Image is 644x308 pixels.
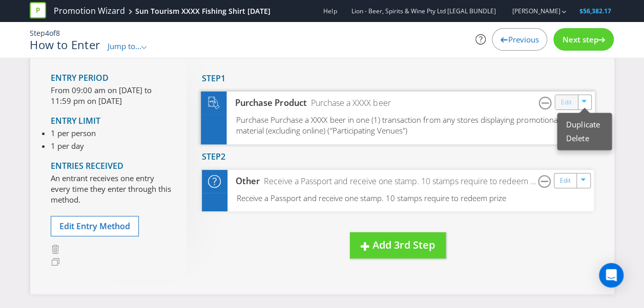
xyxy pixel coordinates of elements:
[351,7,495,15] span: Lion - Beer, Spirits & Wine Pty Ltd [LEGAL BUNDLE]
[51,115,100,126] span: Entry Limit
[51,85,171,107] p: From 09:00 am on [DATE] to 11:59 pm on [DATE]
[30,28,45,38] span: Step
[221,73,225,84] span: 1
[237,193,506,203] span: Receive a Passport and receive one stamp. 10 stamps require to redeem prize
[108,41,141,51] span: Jump to...
[566,119,599,129] a: Duplicate
[51,216,139,237] button: Edit Entry Method
[202,151,221,162] span: Step
[51,173,171,206] p: An entrant receives one entry every time they enter through this method.
[51,72,109,83] span: Entry Period
[51,162,171,171] h4: Entries Received
[236,114,559,136] span: Purchase Purchase a XXXX beer in one (1) transaction from any stores displaying promotional mater...
[226,97,306,109] div: Purchase Product
[30,38,100,51] h1: How to Enter
[560,175,571,187] a: Edit
[579,7,611,15] span: $56,382.17
[56,28,60,38] span: 8
[372,238,435,252] span: Add 3rd Step
[49,28,56,38] span: of
[560,96,571,108] a: Edit
[323,7,337,15] a: Help
[51,128,96,139] li: 1 per person
[221,151,225,162] span: 2
[227,175,260,187] div: Other
[260,175,538,187] div: Receive a Passport and receive one stamp. 10 stamps require to redeem prize
[51,141,96,151] li: 1 per day
[502,7,560,15] a: [PERSON_NAME]
[508,34,538,45] span: Previous
[599,263,624,288] div: Open Intercom Messenger
[202,73,221,84] span: Step
[59,221,130,232] span: Edit Entry Method
[350,232,446,258] button: Add 3rd Step
[54,5,125,17] a: Promotion Wizard
[306,97,390,109] div: Purchase a XXXX beer
[566,133,589,143] a: Delete
[562,34,598,45] span: Next step
[135,6,271,16] div: Sun Tourism XXXX Fishing Shirt [DATE]
[45,28,49,38] span: 4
